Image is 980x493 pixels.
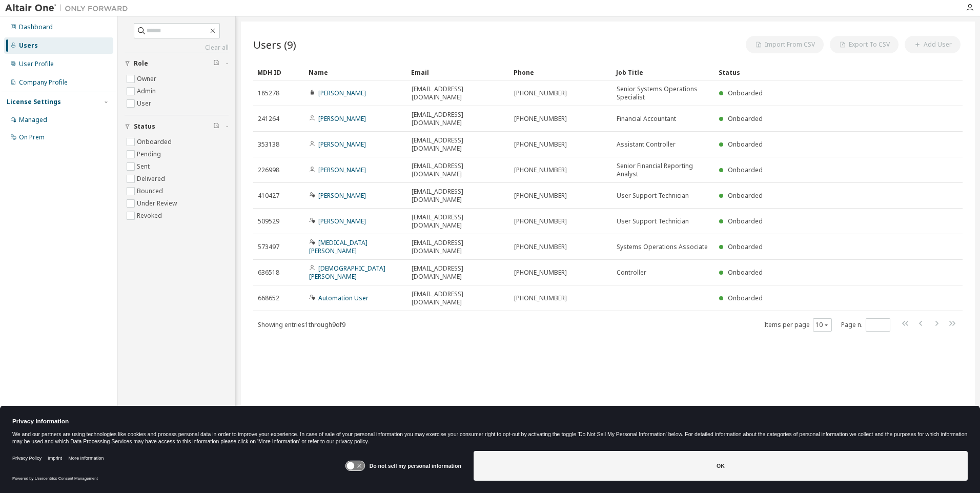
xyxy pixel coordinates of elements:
[617,217,689,225] span: User Support Technician
[19,78,68,87] div: Company Profile
[257,64,300,80] div: MDH ID
[134,59,148,68] span: Role
[137,97,153,110] label: User
[137,197,179,210] label: Under Review
[258,115,279,123] span: 241264
[412,213,505,230] span: [EMAIL_ADDRESS][DOMAIN_NAME]
[412,136,505,153] span: [EMAIL_ADDRESS][DOMAIN_NAME]
[318,89,366,97] a: [PERSON_NAME]
[137,85,158,97] label: Admin
[137,185,165,197] label: Bounced
[617,85,710,101] span: Senior Systems Operations Specialist
[815,321,829,329] button: 10
[213,59,219,68] span: Clear filter
[318,294,369,302] a: Automation User
[514,269,567,277] span: [PHONE_NUMBER]
[19,42,38,50] div: Users
[258,89,279,97] span: 185278
[514,217,567,225] span: [PHONE_NUMBER]
[258,140,279,149] span: 353138
[125,115,229,138] button: Status
[412,290,505,306] span: [EMAIL_ADDRESS][DOMAIN_NAME]
[134,122,155,131] span: Status
[258,217,279,225] span: 509529
[412,264,505,281] span: [EMAIL_ADDRESS][DOMAIN_NAME]
[258,192,279,200] span: 410427
[125,52,229,75] button: Role
[617,115,676,123] span: Financial Accountant
[746,36,824,53] button: Import From CSV
[19,133,45,141] div: On Prem
[258,269,279,277] span: 636518
[318,114,366,123] a: [PERSON_NAME]
[137,160,152,173] label: Sent
[137,210,164,222] label: Revoked
[411,64,505,80] div: Email
[309,64,403,80] div: Name
[719,64,909,80] div: Status
[617,140,676,149] span: Assistant Controller
[7,98,61,106] div: License Settings
[137,148,163,160] label: Pending
[514,166,567,174] span: [PHONE_NUMBER]
[258,294,279,302] span: 668652
[616,64,710,80] div: Job Title
[841,318,890,332] span: Page n.
[253,37,296,52] span: Users (9)
[514,64,608,80] div: Phone
[617,192,689,200] span: User Support Technician
[728,166,763,174] span: Onboarded
[137,136,174,148] label: Onboarded
[617,162,710,178] span: Senior Financial Reporting Analyst
[728,140,763,149] span: Onboarded
[318,140,366,149] a: [PERSON_NAME]
[412,111,505,127] span: [EMAIL_ADDRESS][DOMAIN_NAME]
[318,191,366,200] a: [PERSON_NAME]
[309,238,367,255] a: [MEDICAL_DATA][PERSON_NAME]
[137,73,158,85] label: Owner
[125,44,229,52] a: Clear all
[412,188,505,204] span: [EMAIL_ADDRESS][DOMAIN_NAME]
[728,294,763,302] span: Onboarded
[905,36,961,53] button: Add User
[258,320,345,329] span: Showing entries 1 through 9 of 9
[617,243,708,251] span: Systems Operations Associate
[728,217,763,225] span: Onboarded
[514,294,567,302] span: [PHONE_NUMBER]
[318,217,366,225] a: [PERSON_NAME]
[19,116,47,124] div: Managed
[5,3,133,13] img: Altair One
[514,140,567,149] span: [PHONE_NUMBER]
[728,242,763,251] span: Onboarded
[213,122,219,131] span: Clear filter
[318,166,366,174] a: [PERSON_NAME]
[258,243,279,251] span: 573497
[137,173,167,185] label: Delivered
[412,162,505,178] span: [EMAIL_ADDRESS][DOMAIN_NAME]
[728,114,763,123] span: Onboarded
[19,23,53,31] div: Dashboard
[412,239,505,255] span: [EMAIL_ADDRESS][DOMAIN_NAME]
[728,268,763,277] span: Onboarded
[412,85,505,101] span: [EMAIL_ADDRESS][DOMAIN_NAME]
[830,36,899,53] button: Export To CSV
[617,269,646,277] span: Controller
[514,115,567,123] span: [PHONE_NUMBER]
[728,89,763,97] span: Onboarded
[514,89,567,97] span: [PHONE_NUMBER]
[514,243,567,251] span: [PHONE_NUMBER]
[728,191,763,200] span: Onboarded
[19,60,54,68] div: User Profile
[514,192,567,200] span: [PHONE_NUMBER]
[309,264,385,281] a: [DEMOGRAPHIC_DATA][PERSON_NAME]
[764,318,832,332] span: Items per page
[258,166,279,174] span: 226998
